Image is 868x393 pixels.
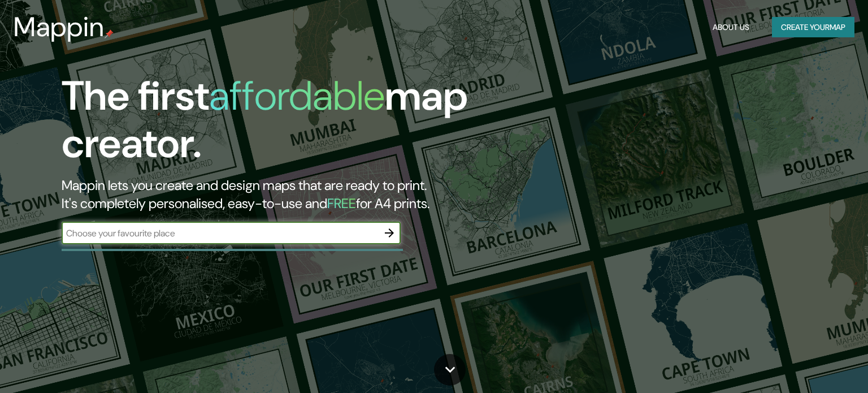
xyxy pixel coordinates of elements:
h3: Mappin [14,11,105,43]
h1: The first map creator. [62,72,496,176]
h1: affordable [209,70,385,122]
h2: Mappin lets you create and design maps that are ready to print. It's completely personalised, eas... [62,176,496,213]
input: Choose your favourite place [62,227,378,240]
img: mappin-pin [105,29,114,38]
button: Create yourmap [772,17,854,38]
h5: FREE [327,195,356,212]
button: About Us [708,17,754,38]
